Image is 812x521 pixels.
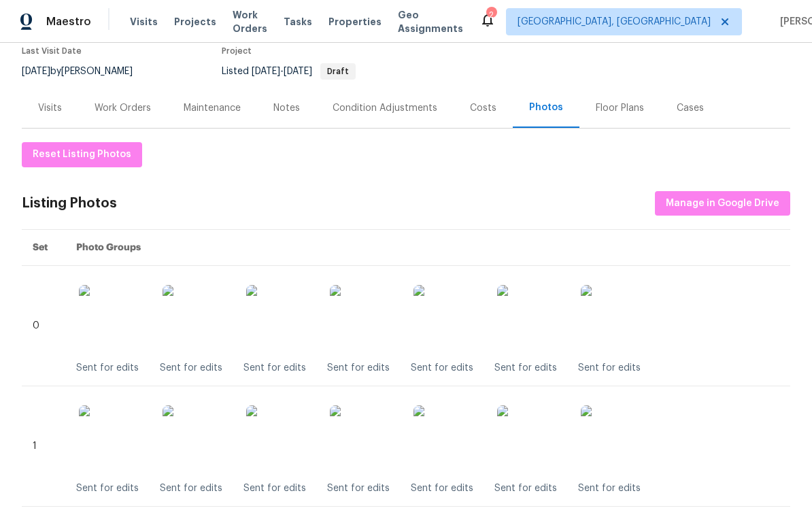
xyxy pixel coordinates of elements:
[398,8,463,35] span: Geo Assignments
[22,63,149,80] div: by [PERSON_NAME]
[486,8,496,22] div: 2
[677,101,704,115] div: Cases
[33,146,131,163] span: Reset Listing Photos
[252,67,312,76] span: -
[578,361,641,375] div: Sent for edits
[76,361,139,375] div: Sent for edits
[411,482,473,495] div: Sent for edits
[22,67,50,76] span: [DATE]
[184,101,241,115] div: Maintenance
[22,266,65,386] td: 0
[76,482,139,495] div: Sent for edits
[174,15,216,29] span: Projects
[95,101,151,115] div: Work Orders
[252,67,280,76] span: [DATE]
[38,101,62,115] div: Visits
[284,17,312,27] span: Tasks
[494,361,557,375] div: Sent for edits
[470,101,496,115] div: Costs
[494,482,557,495] div: Sent for edits
[596,101,644,115] div: Floor Plans
[160,482,222,495] div: Sent for edits
[243,482,306,495] div: Sent for edits
[222,47,252,55] span: Project
[284,67,312,76] span: [DATE]
[411,361,473,375] div: Sent for edits
[65,230,790,266] th: Photo Groups
[22,386,65,507] td: 1
[222,67,356,76] span: Listed
[328,15,382,29] span: Properties
[22,142,142,167] button: Reset Listing Photos
[518,15,711,29] span: [GEOGRAPHIC_DATA], [GEOGRAPHIC_DATA]
[327,361,390,375] div: Sent for edits
[46,15,91,29] span: Maestro
[22,197,117,210] div: Listing Photos
[273,101,300,115] div: Notes
[22,47,82,55] span: Last Visit Date
[529,101,563,114] div: Photos
[666,195,779,212] span: Manage in Google Drive
[322,67,354,75] span: Draft
[233,8,267,35] span: Work Orders
[243,361,306,375] div: Sent for edits
[160,361,222,375] div: Sent for edits
[130,15,158,29] span: Visits
[327,482,390,495] div: Sent for edits
[333,101,437,115] div: Condition Adjustments
[578,482,641,495] div: Sent for edits
[22,230,65,266] th: Set
[655,191,790,216] button: Manage in Google Drive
